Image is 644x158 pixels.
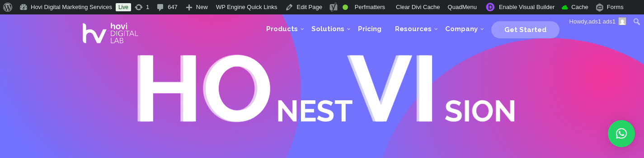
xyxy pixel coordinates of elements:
a: Live [116,3,131,11]
a: Products [259,15,305,42]
div: Good [343,5,348,10]
a: Get Started [491,22,559,36]
a: Solutions [305,15,351,42]
span: Pricing [358,25,381,33]
span: Products [266,25,298,33]
a: Company [438,15,484,42]
span: Resources [395,25,432,33]
span: ads1 ads1 [588,18,616,25]
a: Pricing [351,15,388,42]
a: Howdy, [566,14,630,29]
a: Resources [388,15,438,42]
span: Solutions [311,25,344,33]
span: Company [445,25,478,33]
span: Get Started [504,26,546,34]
